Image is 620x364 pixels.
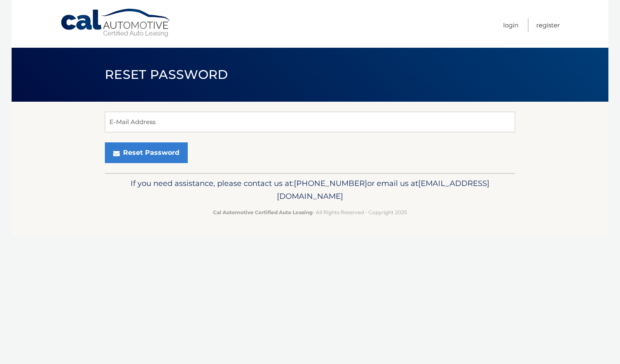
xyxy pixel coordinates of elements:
a: Register [536,18,560,32]
a: Login [503,18,518,32]
p: - All Rights Reserved - Copyright 2025 [110,208,510,217]
input: E-Mail Address [105,112,515,132]
span: Reset Password [105,67,228,82]
a: Cal Automotive [60,8,172,38]
strong: Cal Automotive Certified Auto Leasing [213,209,312,215]
p: If you need assistance, please contact us at: or email us at [110,177,510,203]
button: Reset Password [105,142,188,163]
span: [PHONE_NUMBER] [294,178,367,188]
